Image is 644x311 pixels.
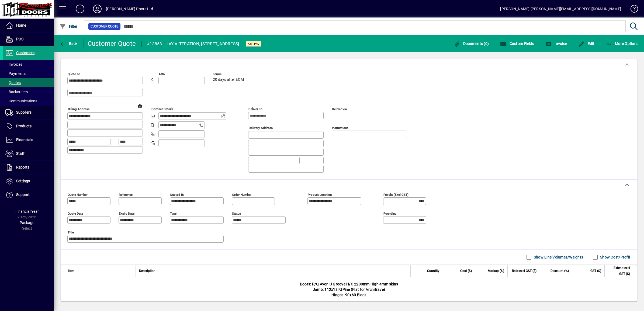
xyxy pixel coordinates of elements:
[170,211,176,215] mat-label: Type
[232,211,241,215] mat-label: Status
[383,193,408,196] mat-label: Freight (excl GST)
[5,62,22,67] span: Invoices
[606,41,639,46] span: More Options
[500,5,621,13] div: [PERSON_NAME] [PERSON_NAME][EMAIL_ADDRESS][DOMAIN_NAME]
[119,193,133,196] mat-label: Reference
[16,165,29,169] span: Reports
[106,5,153,13] div: [PERSON_NAME] Doors Ltd
[58,22,79,31] button: Filter
[604,39,640,48] button: More Options
[3,19,54,32] a: Home
[60,41,78,46] span: Back
[3,78,54,87] a: Quotes
[58,39,79,48] button: Back
[599,254,630,260] label: Show Cost/Profit
[590,268,601,274] span: GST ($)
[578,41,594,46] span: Edit
[512,268,536,274] span: Rate excl GST ($)
[3,106,54,119] a: Suppliers
[332,126,348,130] mat-label: Instructions
[308,193,332,196] mat-label: Product location
[3,69,54,78] a: Payments
[332,107,347,111] mat-label: Deliver via
[383,211,396,215] mat-label: Rounding
[460,268,472,274] span: Cost ($)
[16,23,26,27] span: Home
[54,39,84,48] app-page-header-button: Back
[147,40,239,48] div: #13858 - HAY ALTERATION, [STREET_ADDRESS]
[71,4,89,14] button: Add
[68,72,80,76] mat-label: Quote To
[89,4,106,14] button: Profile
[608,265,630,277] span: Extend excl GST ($)
[213,78,244,82] span: 20 days after EOM
[16,51,34,55] span: Customers
[3,87,54,96] a: Backorders
[68,268,74,274] span: Item
[3,60,54,69] a: Invoices
[545,41,567,46] span: Invoice
[159,72,165,76] mat-label: Attn
[88,39,136,48] div: Customer Quote
[248,42,259,46] span: Active
[577,39,596,48] button: Edit
[20,221,34,225] span: Package
[3,188,54,202] a: Support
[16,179,30,183] span: Settings
[248,107,262,111] mat-label: Deliver To
[68,211,83,215] mat-label: Quote date
[232,193,251,196] mat-label: Order number
[3,33,54,46] a: POS
[3,174,54,188] a: Settings
[5,81,21,85] span: Quotes
[626,1,637,19] a: Knowledge Base
[136,102,144,110] a: View on map
[213,72,245,76] span: Terms
[3,147,54,160] a: Staff
[3,96,54,106] a: Communications
[544,39,568,48] button: Invoice
[452,39,490,48] button: Documents (0)
[170,193,184,196] mat-label: Quoted by
[16,138,33,142] span: Financials
[60,24,78,29] span: Filter
[61,277,637,302] div: Doors: P/Q Avon U Groove H/C 2200mm High 4mm skins Jamb: 112x18 FJPine (Flat for Architrave) Hing...
[119,211,134,215] mat-label: Expiry date
[500,41,534,46] span: Custom Fields
[5,71,26,76] span: Payments
[454,41,489,46] span: Documents (0)
[533,254,583,260] label: Show Line Volumes/Weights
[16,151,25,156] span: Staff
[488,268,504,274] span: Markup (%)
[499,39,535,48] button: Custom Fields
[16,37,23,41] span: POS
[16,110,32,114] span: Suppliers
[5,90,28,94] span: Backorders
[3,133,54,147] a: Financials
[3,120,54,133] a: Products
[427,268,439,274] span: Quantity
[68,230,74,234] mat-label: Title
[3,161,54,174] a: Reports
[16,193,30,197] span: Support
[15,209,39,214] span: Financial Year
[139,268,155,274] span: Description
[550,268,569,274] span: Discount (%)
[91,24,118,29] span: Customer Quote
[5,99,37,103] span: Communications
[68,193,88,196] mat-label: Quote number
[16,124,32,128] span: Products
